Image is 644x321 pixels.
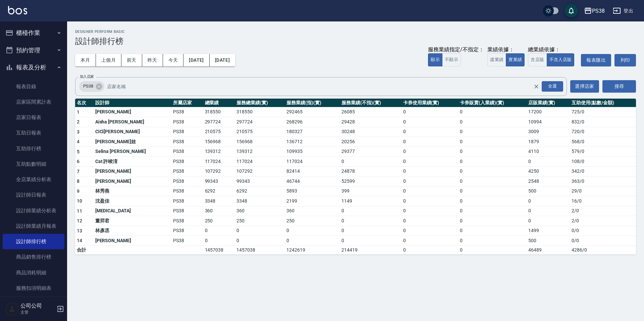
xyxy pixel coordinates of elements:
a: 店販抽成明細 [3,296,64,311]
a: 設計師排行榜 [3,234,64,249]
td: [PERSON_NAME] [94,176,171,186]
td: 363 / 0 [570,176,636,186]
td: 0 [401,127,458,137]
button: Clear [532,82,541,91]
span: 2 [77,119,79,124]
td: 0 [458,186,527,196]
td: 117024 [235,157,285,167]
td: 156968 [203,137,235,147]
td: 297724 [203,117,235,127]
label: 加入店家 [80,74,94,79]
span: 8 [77,178,79,184]
td: PS38 [171,196,203,206]
td: 210575 [235,127,285,137]
input: 店家名稱 [105,81,545,92]
td: 500 [527,236,570,246]
td: 0 [401,196,458,206]
td: 0 [285,236,340,246]
td: 1499 [527,226,570,236]
td: 0 [401,176,458,186]
td: 0 [458,176,527,186]
td: 0 [458,107,527,117]
td: 董羿君 [94,216,171,226]
td: 0 [340,226,401,236]
button: 報表匯出 [581,54,611,66]
td: 3009 [527,127,570,137]
td: [PERSON_NAME]娃 [94,137,171,147]
a: 報表目錄 [3,79,64,94]
td: 399 [340,186,401,196]
td: 1242619 [285,246,340,254]
td: PS38 [171,226,203,236]
td: 139312 [235,147,285,157]
span: 5 [77,149,79,154]
td: 1879 [527,137,570,147]
td: 82414 [285,166,340,176]
td: 0 [458,216,527,226]
td: PS38 [171,186,203,196]
div: 服務業績指定/不指定： [428,46,484,53]
span: 4 [77,139,79,144]
td: 0 [458,117,527,127]
td: 1457038 [235,246,285,254]
td: 250 [235,216,285,226]
td: [PERSON_NAME] [94,107,171,117]
td: 579 / 0 [570,147,636,157]
a: 設計師業績月報表 [3,218,64,234]
td: 0 [401,246,458,254]
a: 設計師日報表 [3,187,64,203]
td: 360 [285,206,340,216]
div: 全選 [542,81,563,92]
td: 108 / 0 [570,157,636,167]
td: 林秀燕 [94,186,171,196]
button: 前天 [121,54,142,66]
span: 14 [77,238,83,243]
a: 店家日報表 [3,110,64,125]
button: [DATE] [210,54,235,66]
span: 6 [77,159,79,164]
td: 0 [458,206,527,216]
th: 卡券販賣(入業績)(實) [458,99,527,107]
button: 不顯示 [442,53,461,66]
td: 0 [340,216,401,226]
td: 0 [203,226,235,236]
td: 0 [458,127,527,137]
td: 0 [458,226,527,236]
span: 12 [77,218,83,223]
h2: Designer Perform Basic [75,30,636,34]
td: 117024 [285,157,340,167]
td: 29428 [340,117,401,127]
span: 13 [77,228,83,233]
span: 11 [77,208,83,214]
td: 136712 [285,137,340,147]
td: 0 [527,216,570,226]
td: 0 [340,157,401,167]
td: PS38 [171,107,203,117]
button: 報表及分析 [3,59,64,76]
td: 4286 / 0 [570,246,636,254]
a: 商品銷售排行榜 [3,249,64,265]
td: 1457038 [203,246,235,254]
td: 500 [527,186,570,196]
button: save [565,4,578,17]
td: 0 [401,117,458,127]
td: PS38 [171,216,203,226]
th: 服務業績(不指)(實) [340,99,401,107]
td: 林彥丞 [94,226,171,236]
td: CiCi[PERSON_NAME] [94,127,171,137]
a: 互助點數明細 [3,156,64,172]
th: 名次 [75,99,94,107]
td: 0 [527,206,570,216]
td: 0 [401,236,458,246]
td: 沈盈佳 [94,196,171,206]
td: 318550 [203,107,235,117]
td: 0 [458,236,527,246]
td: Selina [PERSON_NAME] [94,147,171,157]
td: 720 / 0 [570,127,636,137]
td: 250 [203,216,235,226]
td: 26085 [340,107,401,117]
img: Logo [8,6,27,14]
td: 0 [401,107,458,117]
button: 列印 [614,54,636,66]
